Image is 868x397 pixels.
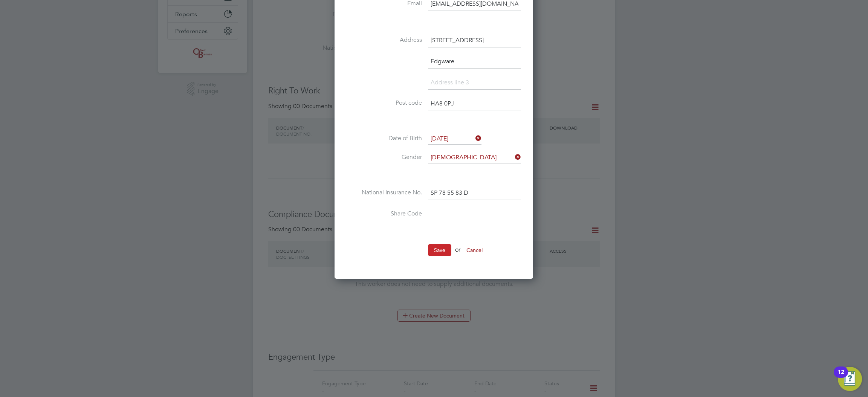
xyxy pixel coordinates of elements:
[428,34,521,47] input: Address line 1
[347,36,422,44] label: Address
[428,244,451,256] button: Save
[460,244,489,256] button: Cancel
[347,210,422,218] label: Share Code
[347,134,422,142] label: Date of Birth
[347,153,422,161] label: Gender
[838,367,862,391] button: Open Resource Center, 12 new notifications
[428,133,481,145] input: Select one
[428,55,521,69] input: Address line 2
[837,372,844,382] div: 12
[428,152,521,163] input: Select one
[428,76,521,90] input: Address line 3
[347,99,422,107] label: Post code
[347,189,422,197] label: National Insurance No.
[347,244,521,264] li: or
